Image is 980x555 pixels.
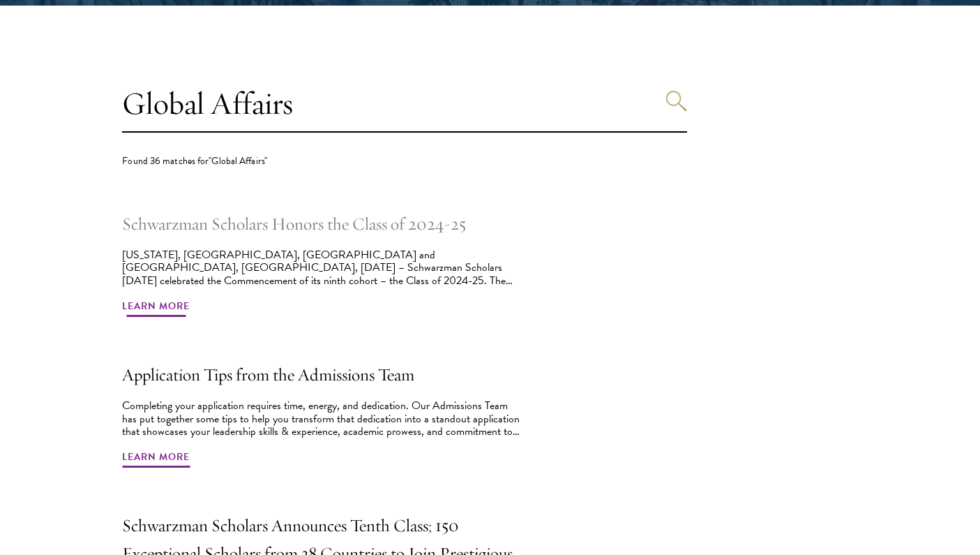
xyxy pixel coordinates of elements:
h2: Application Tips from the Admissions Team [122,361,523,389]
a: Schwarzman Scholars Honors the Class of 2024-25 [US_STATE], [GEOGRAPHIC_DATA], [GEOGRAPHIC_DATA] ... [122,210,523,319]
span: "Global Affairs" [209,154,267,168]
span: Learn More [122,448,190,470]
div: Found 36 matches for [122,154,687,168]
h2: Schwarzman Scholars Honors the Class of 2024-25 [122,210,523,238]
button: Search [666,91,687,112]
span: Learn More [122,297,190,319]
a: Application Tips from the Admissions Team Completing your application requires time, energy, and ... [122,361,523,470]
div: [US_STATE], [GEOGRAPHIC_DATA], [GEOGRAPHIC_DATA] and [GEOGRAPHIC_DATA], [GEOGRAPHIC_DATA], [DATE]... [122,249,523,287]
div: Completing your application requires time, energy, and dedication. Our Admissions Team has put to... [122,399,523,438]
input: Search [122,75,687,133]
